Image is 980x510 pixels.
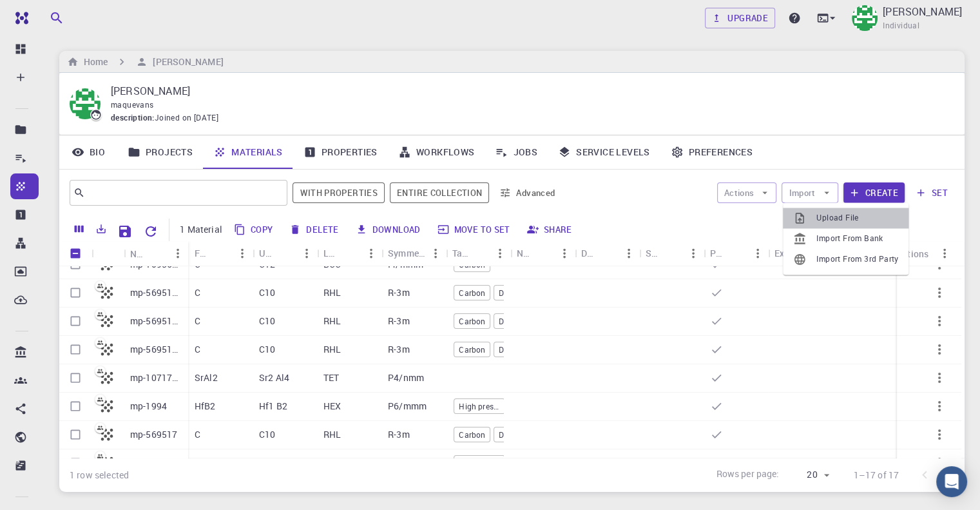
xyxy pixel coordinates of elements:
[747,243,768,264] button: Menu
[452,240,469,266] div: Tags
[388,135,485,169] a: Workflows
[340,243,361,264] button: Sort
[469,243,490,264] button: Sort
[230,219,278,240] button: Copy
[510,240,575,266] div: Non-periodic
[195,400,216,413] p: HfB2
[111,112,155,124] span: description :
[434,219,515,240] button: Move to set
[148,55,223,69] h6: [PERSON_NAME]
[111,83,944,99] p: [PERSON_NAME]
[195,240,211,266] div: Formula
[276,243,296,264] button: Sort
[323,456,337,469] p: TRI
[130,343,182,356] p: mp-569517 (clone)
[293,182,385,203] span: Show only materials with calculated properties
[454,288,490,299] span: Carbon
[388,240,425,266] div: Symmetry
[717,182,777,203] button: Actions
[138,219,164,244] button: Reset Explorer Settings
[716,467,779,482] p: Rows per page:
[195,371,218,384] p: SrAl2
[232,243,253,264] button: Menu
[934,243,955,264] button: Menu
[130,241,147,266] div: Name
[619,243,639,264] button: Menu
[259,456,281,469] p: C100
[259,428,275,441] p: C10
[317,240,381,266] div: Lattice
[259,343,275,356] p: C10
[111,99,154,110] span: maquevans
[388,456,399,469] p: P1
[454,316,490,327] span: Carbon
[490,243,510,264] button: Menu
[259,315,275,328] p: C10
[253,240,317,266] div: Unit Cell Formula
[130,456,182,469] p: mp-1244913
[662,243,683,264] button: Sort
[117,135,203,169] a: Projects
[180,223,222,236] p: 1 Material
[323,240,340,266] div: Lattice
[646,240,662,266] div: Shared
[323,428,341,441] p: RHL
[388,400,427,413] p: P6/mmm
[259,286,275,299] p: C10
[883,4,962,19] p: [PERSON_NAME]
[782,182,838,203] button: Import
[26,9,72,21] span: Support
[323,400,341,413] p: HEX
[323,371,339,384] p: TET
[130,400,167,413] p: mp-1994
[705,8,775,28] a: Upgrade
[91,241,124,266] div: Icon
[425,243,446,264] button: Menu
[70,469,129,482] div: 1 row selected
[59,135,117,169] a: Bio
[598,243,619,264] button: Sort
[195,343,200,356] p: C
[494,288,544,299] span: Diamond 15R
[388,428,410,441] p: R-3m
[454,344,490,355] span: Carbon
[195,315,200,328] p: C
[130,428,177,441] p: mp-569517
[494,344,544,355] span: Diamond 15R
[259,371,289,384] p: Sr2 Al4
[130,286,182,299] p: mp-569517 (clone)
[454,429,490,440] span: Carbon
[639,240,704,266] div: Shared
[533,243,554,264] button: Sort
[211,243,232,264] button: Sort
[910,182,954,203] button: set
[523,219,577,240] button: Share
[494,429,544,440] span: Diamond 15R
[816,253,898,266] span: Import From 3rd Party
[517,240,533,266] div: Non-periodic
[168,243,188,264] button: Menu
[854,469,899,482] p: 1–17 of 17
[548,135,660,169] a: Service Levels
[352,219,426,240] button: Download
[388,371,424,384] p: P4/nmm
[727,243,747,264] button: Sort
[10,12,28,25] img: logo
[883,19,919,32] span: Individual
[285,219,343,240] button: Delete
[494,316,544,327] span: Diamond 15R
[890,241,955,266] div: Actions
[195,286,200,299] p: C
[323,343,341,356] p: RHL
[361,243,381,264] button: Menu
[64,55,226,69] nav: breadcrumb
[79,55,108,69] h6: Home
[195,428,200,441] p: C
[259,400,287,413] p: Hf1 B2
[188,240,253,266] div: Formula
[554,243,575,264] button: Menu
[494,182,561,203] button: Advanced
[581,240,598,266] div: Default
[147,243,168,264] button: Sort
[130,371,182,384] p: mp-1071777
